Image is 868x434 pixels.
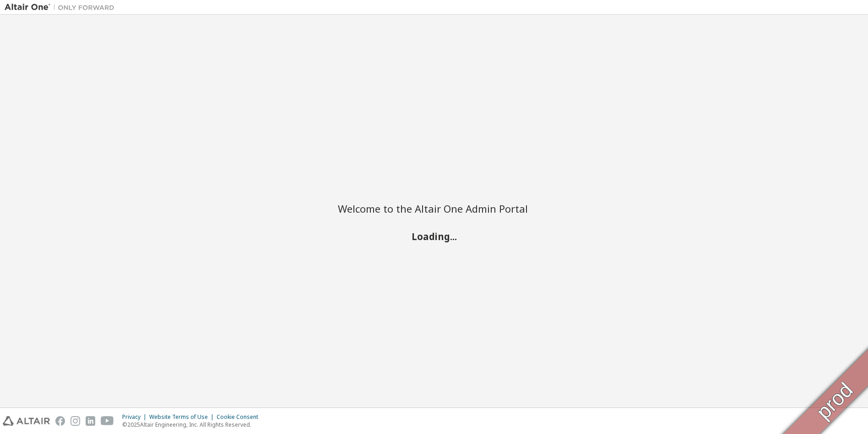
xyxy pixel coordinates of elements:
[86,416,95,426] img: linkedin.svg
[338,230,530,242] h2: Loading...
[217,413,264,421] div: Cookie Consent
[71,416,80,426] img: instagram.svg
[3,416,50,426] img: altair_logo.svg
[149,413,217,421] div: Website Terms of Use
[5,3,119,12] img: Altair One
[338,202,530,215] h2: Welcome to the Altair One Admin Portal
[55,416,65,426] img: facebook.svg
[122,413,149,421] div: Privacy
[101,416,114,426] img: youtube.svg
[122,421,264,429] p: © 2025 Altair Engineering, Inc. All Rights Reserved.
